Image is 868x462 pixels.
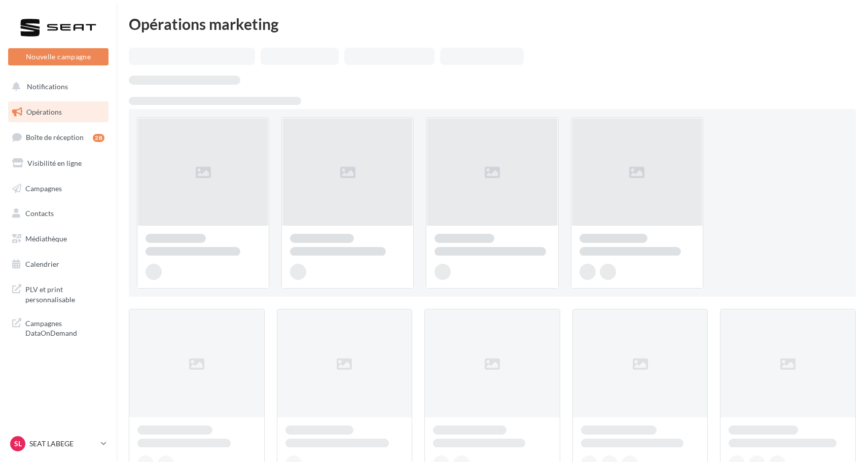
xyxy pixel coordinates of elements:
[6,228,111,250] a: Médiathèque
[6,126,111,148] a: Boîte de réception28
[93,134,104,142] div: 28
[6,254,111,275] a: Calendrier
[27,82,68,91] span: Notifications
[6,76,106,97] button: Notifications
[26,133,84,141] span: Boîte de réception
[129,16,856,31] div: Opérations marketing
[6,101,111,123] a: Opérations
[26,108,62,116] span: Opérations
[27,159,82,167] span: Visibilité en ligne
[25,209,54,218] span: Contacts
[6,153,111,174] a: Visibilité en ligne
[25,260,59,268] span: Calendrier
[25,316,104,338] span: Campagnes DataOnDemand
[6,178,111,199] a: Campagnes
[25,184,62,192] span: Campagnes
[14,439,22,449] span: SL
[25,282,104,304] span: PLV et print personnalisable
[8,434,108,453] a: SL SEAT LABEGE
[29,439,97,449] p: SEAT LABEGE
[8,48,108,65] button: Nouvelle campagne
[6,312,111,342] a: Campagnes DataOnDemand
[25,234,67,243] span: Médiathèque
[6,278,111,308] a: PLV et print personnalisable
[6,203,111,224] a: Contacts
